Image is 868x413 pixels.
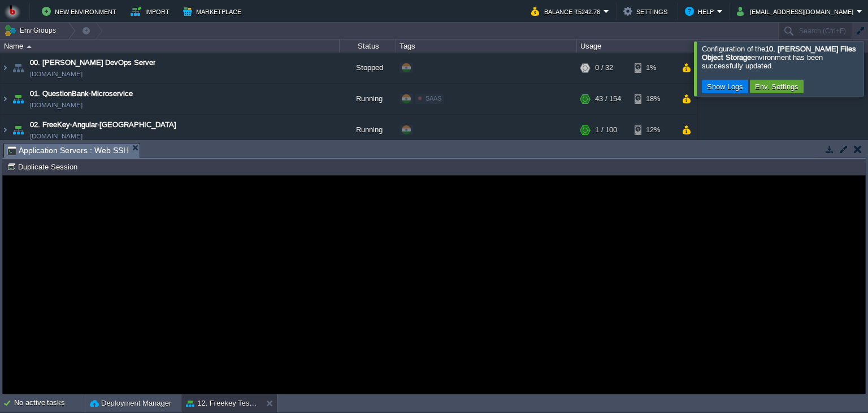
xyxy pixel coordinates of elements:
button: Settings [623,5,671,18]
img: AMDAwAAAACH5BAEAAAAALAAAAAABAAEAAAICRAEAOw== [1,84,10,114]
div: Stopped [340,53,396,83]
div: Running [340,115,396,145]
div: 1% [635,53,671,83]
div: 18% [635,84,671,114]
div: Status [340,40,396,53]
button: 12. Freekey Test Portal [186,398,257,409]
div: 12% [635,115,671,145]
a: [DOMAIN_NAME] [30,99,83,111]
button: Duplicate Session [7,162,81,172]
span: Configuration of the environment has been successfully updated. [702,45,856,70]
div: Running [340,84,396,114]
a: [DOMAIN_NAME] [30,68,83,80]
img: AMDAwAAAACH5BAEAAAAALAAAAAABAAEAAAICRAEAOw== [10,53,26,83]
button: Show Logs [704,81,747,92]
button: Env. Settings [752,81,802,92]
img: Bitss Techniques [4,3,21,20]
span: SAAS [426,95,441,102]
button: [EMAIL_ADDRESS][DOMAIN_NAME] [737,5,857,18]
img: AMDAwAAAACH5BAEAAAAALAAAAAABAAEAAAICRAEAOw== [27,45,32,48]
a: [DOMAIN_NAME] [30,131,83,142]
button: New Environment [42,5,120,18]
div: Tags [397,40,576,53]
button: Deployment Manager [90,398,171,409]
img: AMDAwAAAACH5BAEAAAAALAAAAAABAAEAAAICRAEAOw== [1,53,10,83]
div: 0 / 32 [595,53,613,83]
div: Name [1,40,339,53]
img: AMDAwAAAACH5BAEAAAAALAAAAAABAAEAAAICRAEAOw== [1,115,10,145]
div: 1 / 100 [595,115,617,145]
img: AMDAwAAAACH5BAEAAAAALAAAAAABAAEAAAICRAEAOw== [10,115,26,145]
b: 10. [PERSON_NAME] Files Object Storage [702,45,856,62]
img: AMDAwAAAACH5BAEAAAAALAAAAAABAAEAAAICRAEAOw== [10,84,26,114]
a: 02. FreeKey-Angular-[GEOGRAPHIC_DATA] [30,119,176,131]
button: Help [685,5,717,18]
a: 01. QuestionBank-Microservice [30,88,133,99]
button: Import [131,5,173,18]
div: No active tasks [14,394,85,412]
span: Application Servers : Web SSH [7,144,129,158]
div: 43 / 154 [595,84,621,114]
div: Usage [578,40,697,53]
button: Balance ₹5242.76 [531,5,604,18]
a: 00. [PERSON_NAME] DevOps Server [30,57,155,68]
button: Marketplace [183,5,245,18]
button: Env Groups [4,23,60,38]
